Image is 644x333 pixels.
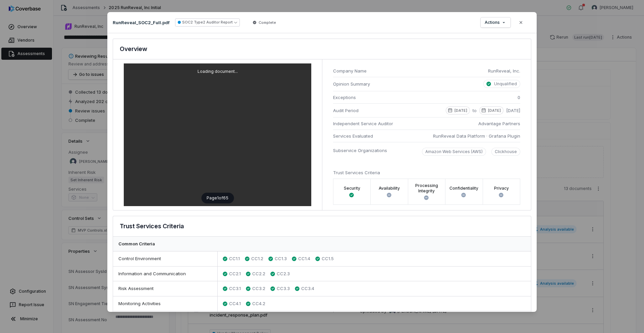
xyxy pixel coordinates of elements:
[333,170,380,175] span: Trust Services Criteria
[379,186,400,191] label: Availability
[277,285,290,292] span: CC3.3
[518,94,520,101] span: 0
[333,67,483,74] span: Company Name
[481,17,511,28] button: Actions
[488,67,520,74] span: RunReveal, Inc.
[425,149,483,154] p: Amazon Web Services (AWS)
[229,255,240,262] span: CC1.1
[433,133,520,139] span: RunReveal Data Platform · Grafana Plugin
[252,271,265,277] span: CC2.2
[506,107,520,114] span: [DATE]
[124,63,311,80] div: Loading document...
[175,18,240,27] button: SOC2 Type2 Auditor Report
[201,193,234,203] div: Page 1 of 65
[120,44,147,54] h3: Overview
[494,186,509,191] label: Privacy
[449,186,478,191] label: Confidentiality
[298,255,310,262] span: CC1.4
[473,107,477,114] span: to
[333,81,376,87] span: Opinion Summary
[412,183,441,194] label: Processing Integrity
[333,120,393,127] span: Independent Service Auditor
[113,296,218,311] div: Monitoring Activities
[113,267,218,281] div: Information and Communication
[333,94,356,101] span: Exceptions
[113,281,218,296] div: Risk Assessment
[113,237,531,252] div: Common Criteria
[454,108,467,113] p: [DATE]
[478,120,520,127] span: Advantage Partners
[333,107,359,114] span: Audit Period
[275,255,287,262] span: CC1.3
[333,147,387,154] span: Subservice Organizations
[113,311,218,326] div: Control Activities
[113,19,170,26] p: RunReveal_SOC2_Full.pdf
[252,300,265,307] span: CC4.2
[277,271,290,277] span: CC2.3
[301,285,314,292] span: CC3.4
[113,251,218,266] div: Control Environment
[495,149,517,154] p: Clickhouse
[229,285,241,292] span: CC3.1
[252,285,265,292] span: CC3.2
[259,20,276,25] span: Complete
[485,20,500,25] span: Actions
[229,300,241,307] span: CC4.1
[322,255,334,262] span: CC1.5
[251,255,263,262] span: CC1.2
[344,186,360,191] label: Security
[333,133,373,139] span: Services Evaluated
[120,222,184,231] h3: Trust Services Criteria
[488,108,501,113] p: [DATE]
[229,271,241,277] span: CC2.1
[494,81,517,87] p: Unqualified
